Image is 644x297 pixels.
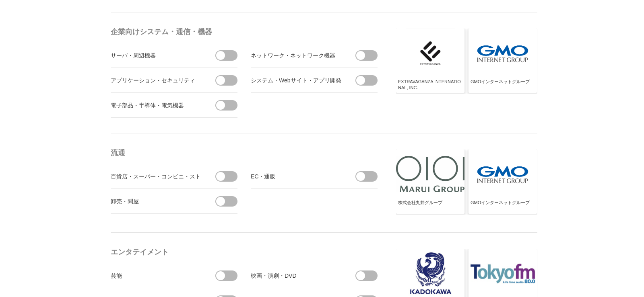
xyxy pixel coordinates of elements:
[471,79,535,92] div: GMOインターネットグループ
[398,200,462,213] div: 株式会社丸井グループ
[251,50,341,60] div: ネットワーク・ネットワーク機器
[111,245,380,259] h4: エンタテイメント
[111,100,201,110] div: 電子部品・半導体・電気機器
[251,270,341,281] div: 映画・演劇・DVD
[111,196,201,206] div: 卸売・問屋
[398,79,462,92] div: EXTRAVAGANZA INTERNATIONAL, INC.
[111,25,380,39] h4: 企業向けシステム・通信・機器
[111,145,380,160] h4: 流通
[251,171,341,181] div: EC・通販
[111,270,201,281] div: 芸能
[471,200,535,213] div: GMOインターネットグループ
[251,75,341,85] div: システム・Webサイト・アプリ開発
[111,171,201,181] div: 百貨店・スーパー・コンビニ・ストア
[111,75,201,85] div: アプリケーション・セキュリティ
[111,50,201,60] div: サーバ・周辺機器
